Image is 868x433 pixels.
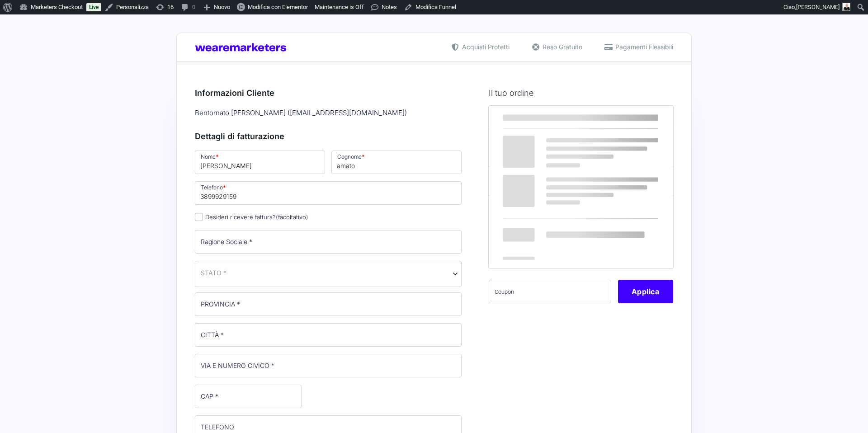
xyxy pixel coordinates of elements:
[613,42,673,52] span: Pagamenti Flessibili
[195,261,462,287] span: Italia
[489,167,595,195] th: Subtotale
[195,213,308,221] label: Desideri ricevere fattura?
[618,280,673,303] button: Applica
[195,151,325,174] input: Nome *
[489,195,595,268] th: Totale
[195,292,462,316] input: PROVINCIA *
[594,106,673,129] th: Subtotale
[195,354,462,377] input: VIA E NUMERO CIVICO *
[195,323,462,347] input: CITTÀ *
[195,230,462,254] input: Ragione Sociale *
[192,106,465,121] div: Bentornato [PERSON_NAME] ( [EMAIL_ADDRESS][DOMAIN_NAME] )
[276,213,308,221] span: (facoltativo)
[489,106,595,129] th: Prodotto
[489,280,611,303] input: Coupon
[489,87,673,99] h3: Il tuo ordine
[796,4,840,10] span: [PERSON_NAME]
[195,87,462,99] h3: Informazioni Cliente
[460,42,509,52] span: Acquisti Protetti
[195,385,302,408] input: CAP *
[540,42,582,52] span: Reso Gratuito
[248,4,308,10] span: Modifica con Elementor
[195,213,203,221] input: Desideri ricevere fattura?(facoltativo)
[201,268,456,278] span: Italia
[195,181,462,205] input: Telefono *
[195,130,462,142] h3: Dettagli di fatturazione
[331,151,462,174] input: Cognome *
[86,3,101,11] a: Live
[201,268,226,278] span: STATO *
[489,129,595,167] td: Marketers World 2025 (Ospiti) - MW25 Ticket Standard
